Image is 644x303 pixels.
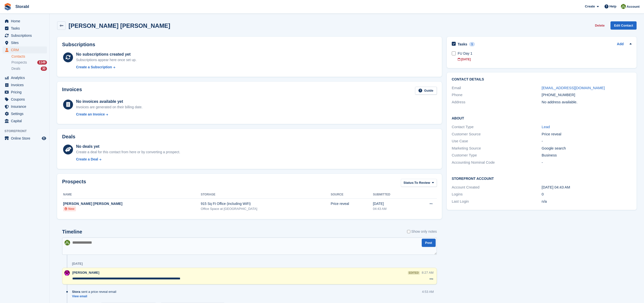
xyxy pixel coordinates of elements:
img: Helen Morton [64,270,70,276]
div: 30 [41,67,47,71]
button: Delete [593,21,606,30]
div: Account Created [452,185,542,190]
div: Create a Deal [76,157,98,162]
div: [DATE] 04:43 AM [542,185,632,190]
a: Contacts [11,54,47,59]
span: Pricing [11,89,41,96]
div: Customer Type [452,152,542,158]
span: Analytics [11,74,41,81]
a: menu [2,89,47,96]
img: stora-icon-8386f47178a22dfd0bd8f6a31ec36ba5ce8667c1dd55bd0f319d3a0aa187defe.svg [4,3,11,10]
a: Guide [415,87,437,95]
div: [DATE] [373,201,413,206]
th: Submitted [373,191,413,199]
div: 4:53 AM [422,289,434,294]
a: Prospects 1149 [11,60,47,65]
input: Show only notes [407,229,410,234]
span: Home [11,18,41,25]
div: Marketing Source [452,146,542,151]
span: Stora [72,289,80,294]
div: [DATE] [72,262,83,266]
span: Deals [11,66,20,71]
div: 04:43 AM [373,206,413,211]
h2: About [452,115,632,120]
a: menu [2,32,47,39]
div: No invoices available yet [76,99,143,105]
h2: [PERSON_NAME] [PERSON_NAME] [69,22,170,29]
a: Deals 30 [11,66,47,71]
a: menu [2,74,47,81]
a: menu [2,25,47,32]
span: Subscriptions [11,32,41,39]
a: Create a Deal [76,157,180,162]
div: sent a price reveal email [72,289,119,294]
h2: Timeline [62,229,82,235]
div: Use Case [452,138,542,144]
div: Create a deal for this contact from here or by converting a prospect. [76,150,180,155]
a: menu [2,117,47,124]
a: Add [617,41,624,47]
div: n/a [542,199,632,204]
a: menu [2,103,47,110]
a: View email [72,294,119,299]
div: [PHONE_NUMBER] [542,92,632,98]
span: Status: [404,180,415,185]
div: [DATE] [458,57,632,62]
h2: Tasks [458,42,467,46]
label: Show only notes [407,229,437,234]
div: Phone [452,92,542,98]
span: Insurance [11,103,41,110]
div: No deals yet [76,144,180,150]
div: Price reveal [331,201,373,206]
div: 8:27 AM [422,270,434,275]
a: menu [2,46,47,53]
div: Logins [452,191,542,197]
a: [EMAIL_ADDRESS][DOMAIN_NAME] [542,86,605,90]
a: Edit Contact [610,21,637,30]
span: Prospects [11,60,27,65]
span: [PERSON_NAME] [72,271,99,274]
div: Customer Source [452,131,542,137]
a: Preview store [41,135,47,141]
span: To Review [415,180,430,185]
a: menu [2,135,47,142]
img: Shurrelle Harrington [65,240,70,245]
a: menu [2,18,47,25]
div: Invoices are generated on their billing date. [76,105,143,110]
div: Business [542,152,632,158]
img: Shurrelle Harrington [621,4,626,9]
span: Storefront [4,129,49,134]
span: Settings [11,110,41,117]
span: Help [609,4,616,9]
div: Create a Subscription [76,65,112,70]
div: - [542,138,632,144]
div: 1 [469,42,475,46]
span: Invoices [11,81,41,88]
div: No subscriptions created yet [76,51,137,57]
a: Lead [542,125,550,129]
div: No address available. [542,99,632,105]
div: Contact Type [452,124,542,130]
h2: Deals [62,134,75,140]
div: - [542,160,632,165]
div: Google search [542,146,632,151]
li: New [63,206,76,211]
span: Account [627,4,640,9]
div: edited [408,271,420,275]
span: Capital [11,117,41,124]
h2: Storefront Account [452,176,632,181]
div: 915 Sq Ft Office (including WiFi) [201,201,331,206]
a: menu [2,96,47,103]
a: FU Day 1 [DATE] [458,48,632,64]
th: Name [62,191,201,199]
span: Tasks [11,25,41,32]
th: Source [331,191,373,199]
h2: Invoices [62,87,82,95]
span: CRM [11,46,41,53]
div: Subscriptions appear here once set up. [76,57,137,63]
span: Create [585,4,595,9]
h2: Prospects [62,179,86,188]
div: Create an Invoice [76,112,105,117]
button: Post [422,239,436,247]
div: 1149 [37,60,47,65]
